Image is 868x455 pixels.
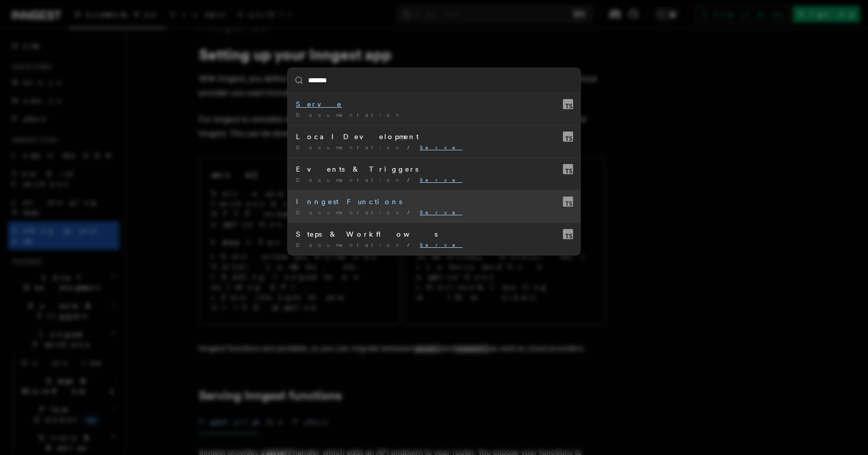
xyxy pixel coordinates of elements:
[296,229,572,239] div: Steps & Workflows
[296,164,572,174] div: Events & Triggers
[407,144,416,150] span: /
[296,177,403,183] span: Documentation
[420,242,462,248] mark: Serve
[420,144,462,150] mark: Serve
[407,209,416,215] span: /
[420,209,462,215] mark: Serve
[296,100,342,108] mark: Serve
[296,144,403,150] span: Documentation
[407,242,416,248] span: /
[296,209,403,215] span: Documentation
[420,177,462,183] mark: Serve
[407,177,416,183] span: /
[296,132,572,142] div: Local Development
[296,242,403,248] span: Documentation
[296,112,403,118] span: Documentation
[296,197,572,207] div: Inngest Functions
